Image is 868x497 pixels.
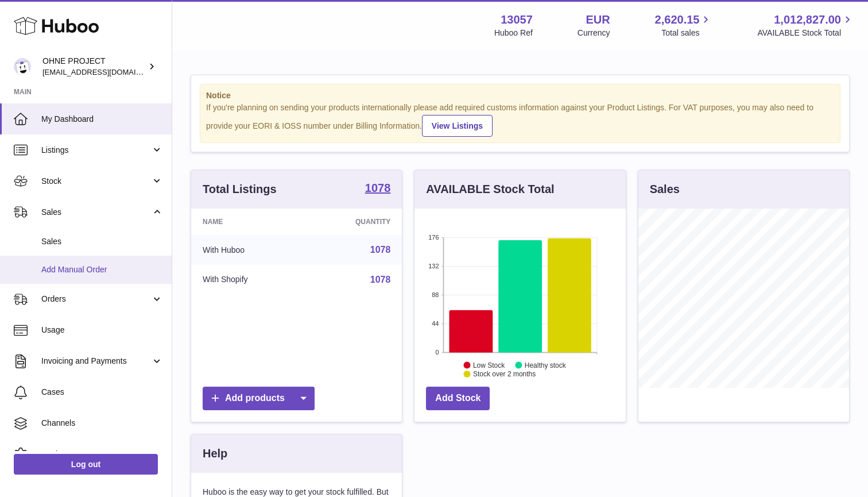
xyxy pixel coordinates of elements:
[191,265,305,295] td: With Shopify
[305,209,402,235] th: Quantity
[774,12,841,28] span: 1,012,827.00
[494,28,533,38] div: Huboo Ref
[41,294,151,305] span: Orders
[41,176,151,187] span: Stock
[41,114,163,125] span: My Dashboard
[365,182,391,194] strong: 1078
[426,387,490,410] a: Add Stock
[14,58,31,75] img: support@ohneproject.com
[365,182,391,196] a: 1078
[41,418,163,429] span: Channels
[191,235,305,265] td: With Huboo
[578,28,610,38] div: Currency
[41,236,163,247] span: Sales
[428,263,439,269] text: 132
[370,275,391,284] a: 1078
[41,356,151,367] span: Invoicing and Payments
[206,102,834,137] div: If you're planning on sending your products internationally please add required customs informati...
[757,28,854,38] span: AVAILABLE Stock Total
[191,209,305,235] th: Name
[432,320,439,327] text: 44
[428,234,439,241] text: 176
[42,56,146,78] div: OHNE PROJECT
[655,12,713,38] a: 2,620.15 Total sales
[586,12,610,28] strong: EUR
[41,264,163,275] span: Add Manual Order
[473,361,505,369] text: Low Stock
[370,245,391,255] a: 1078
[655,12,700,28] span: 2,620.15
[650,182,680,197] h3: Sales
[14,454,158,475] a: Log out
[426,182,554,197] h3: AVAILABLE Stock Total
[203,446,227,461] h3: Help
[525,361,567,369] text: Healthy stock
[41,387,163,398] span: Cases
[203,387,315,410] a: Add products
[41,325,163,336] span: Usage
[42,67,169,76] span: [EMAIL_ADDRESS][DOMAIN_NAME]
[661,28,712,38] span: Total sales
[473,370,536,378] text: Stock over 2 months
[422,115,493,137] a: View Listings
[41,207,151,218] span: Sales
[436,349,439,356] text: 0
[501,12,533,28] strong: 13057
[203,182,277,197] h3: Total Listings
[432,291,439,298] text: 88
[41,449,163,460] span: Settings
[206,90,834,101] strong: Notice
[757,12,854,38] a: 1,012,827.00 AVAILABLE Stock Total
[41,145,151,156] span: Listings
